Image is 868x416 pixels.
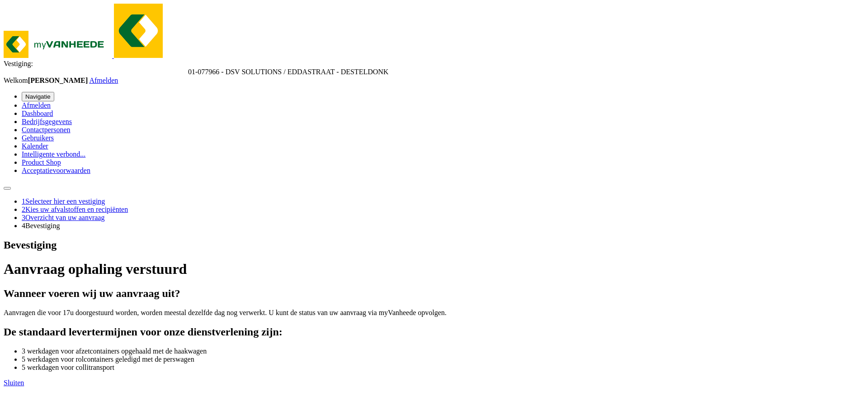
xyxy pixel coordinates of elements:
p: Aanvragen die voor 17u doorgestuurd worden, worden meestal dezelfde dag nog verwerkt. U kunt de s... [4,309,864,317]
a: Dashboard [22,110,53,117]
a: Acceptatievoorwaarden [22,167,90,174]
span: 3 [22,214,25,221]
a: Kalender [22,142,48,150]
a: Afmelden [22,101,51,109]
a: Bedrijfsgegevens [22,118,72,125]
img: myVanheede [4,31,112,58]
span: Vestiging: [4,60,33,67]
span: 1 [22,197,25,205]
li: 5 werkdagen voor collitransport [22,363,864,372]
a: Afmelden [89,77,118,84]
span: Selecteer hier een vestiging [25,197,105,205]
span: Bevestiging [25,222,60,230]
a: Gebruikers [22,134,54,142]
a: 2Kies uw afvalstoffen en recipiënten [22,206,128,213]
span: 01-077966 - DSV SOLUTIONS / EDDASTRAAT - DESTELDONK [188,68,388,76]
button: Navigatie [22,92,54,101]
span: Overzicht van uw aanvraag [25,214,104,221]
h2: Wanneer voeren wij uw aanvraag uit? [4,287,864,300]
a: Contactpersonen [22,126,71,134]
span: 4 [22,222,25,230]
a: 3Overzicht van uw aanvraag [22,214,104,221]
li: 5 werkdagen voor rolcontainers geledigd met de perswagen [22,355,864,363]
a: 1Selecteer hier een vestiging [22,197,105,205]
li: 3 werkdagen voor afzetcontainers opgehaald met de haakwagen [22,347,864,355]
span: 2 [22,206,25,213]
img: myVanheede [114,4,163,58]
h2: De standaard levertermijnen voor onze dienstverlening zijn: [4,326,864,338]
span: Welkom [4,77,89,84]
strong: [PERSON_NAME] [28,77,88,84]
h1: Aanvraag ophaling verstuurd [4,261,864,277]
span: Kies uw afvalstoffen en recipiënten [25,206,128,213]
a: Product Shop [22,158,61,166]
a: Sluiten [4,379,24,387]
h2: Bevestiging [4,239,864,251]
span: Navigatie [25,93,51,100]
a: Intelligente verbond... [22,150,85,158]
